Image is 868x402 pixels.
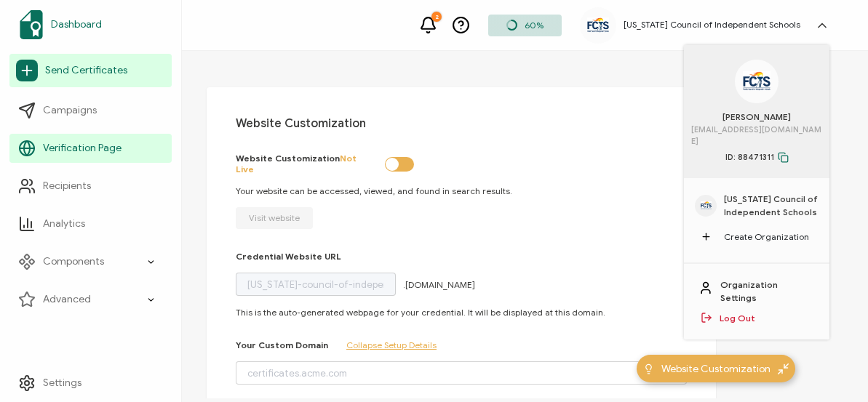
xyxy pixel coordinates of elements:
[43,217,85,231] span: Analytics
[9,134,172,163] a: Verification Page
[236,185,687,196] p: Your website can be accessed, viewed, and found in search results.
[587,17,609,33] img: 9dd8638e-47b6-41b2-b234-c3316d17f3ca.jpg
[795,332,868,402] iframe: Chat Widget
[9,54,172,87] a: Send Certificates
[236,116,687,131] h1: Website Customization
[624,20,800,30] h5: [US_STATE] Council of Independent Schools
[9,369,172,398] a: Settings
[724,230,809,244] span: Create Organization
[724,193,819,219] span: [US_STATE] Council of Independent Schools
[51,17,102,32] span: Dashboard
[236,153,374,174] h2: Website Customization
[701,201,712,209] img: 9dd8638e-47b6-41b2-b234-c3316d17f3ca.jpg
[346,339,437,350] a: Collapse Setup Details
[403,279,475,290] span: .[DOMAIN_NAME]
[43,254,104,269] span: Components
[722,110,791,124] span: [PERSON_NAME]
[236,339,328,350] h2: Your Custom Domain
[9,209,172,238] a: Analytics
[778,363,789,374] img: minimize-icon.svg
[43,179,91,193] span: Recipients
[236,153,357,174] span: Not Live
[431,12,442,22] div: 2
[525,20,544,31] span: 60%
[720,312,755,325] a: Log Out
[43,376,81,390] span: Settings
[9,96,172,125] a: Campaigns
[661,361,771,377] span: Website Customization
[720,278,815,305] a: Organization Settings
[9,172,172,201] a: Recipients
[725,150,789,164] span: ID: 88471311
[9,4,172,45] a: Dashboard
[236,307,687,318] p: This is the auto-generated webpage for your credential. It will be displayed at this domain.
[45,63,127,78] span: Send Certificates
[236,361,687,385] input: certificates.acme.com
[20,10,43,39] img: sertifier-logomark-colored.svg
[236,273,396,296] input: acme
[43,292,91,307] span: Advanced
[691,124,822,148] span: [EMAIL_ADDRESS][DOMAIN_NAME]
[43,103,97,118] span: Campaigns
[743,71,771,91] img: 9dd8638e-47b6-41b2-b234-c3316d17f3ca.jpg
[236,251,341,262] h2: Credential Website URL
[43,141,122,156] span: Verification Page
